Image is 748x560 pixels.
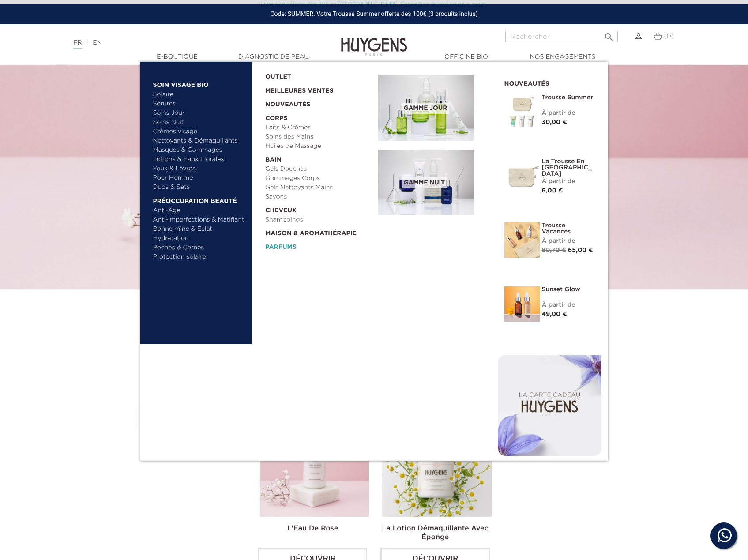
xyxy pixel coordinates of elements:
a: Gels Nettoyants Mains [265,183,372,192]
a: Soins des Mains [265,132,372,142]
img: Huygens [341,23,407,57]
button: Pertinence [136,408,245,428]
a: Diagnostic de peau [229,53,318,62]
img: Sunset glow- un teint éclatant [504,286,540,322]
div: À partir de [542,301,595,310]
a: Hydratation [153,234,245,243]
a: Sunset Glow [542,286,595,293]
div: À partir de [542,237,595,246]
h2: Nouveautés [504,77,595,88]
a: Pour Homme [153,173,245,183]
a: Laits & Crèmes [265,123,372,132]
a: Soins Nuit [153,118,237,127]
a: Trousse Summer [542,94,595,101]
a: Soin Visage Bio [153,76,245,90]
span: Gamme jour [402,103,449,114]
span: 65,00 € [568,247,593,253]
a: Shampoings [265,215,372,225]
a: Cheveux [265,202,372,215]
div: À partir de [542,177,595,186]
a: Gommages Corps [265,174,372,183]
a: Soins Jour [153,109,245,118]
a: Duos & Sets [153,183,245,192]
img: routine_jour_banner.jpg [378,75,474,141]
a: Anti-imperfections & Matifiant [153,215,245,225]
a: Maison & Aromathérapie [265,225,372,238]
a: Yeux & Lèvres [153,164,245,173]
a: Bain [265,151,372,165]
a: Poches & Cernes [153,243,245,252]
a: Lotions & Eaux Florales [153,155,245,164]
a: L'Eau De Rose [287,525,338,532]
a: EN [93,40,101,46]
a: Protection solaire [153,252,245,262]
div: | [69,38,305,48]
a: Savons [265,192,372,202]
img: gift-card-fr1.png [498,355,601,456]
a: Crèmes visage [153,127,245,136]
span: Gamme nuit [402,177,447,188]
img: La Trousse vacances [504,222,540,258]
a: FR [73,40,82,49]
a: Masques & Gommages [153,146,245,155]
a: Huiles de Massage [265,142,372,151]
a: La Trousse en [GEOGRAPHIC_DATA] [542,158,595,177]
span: 49,00 € [542,311,567,317]
a: Nettoyants & Démaquillants [153,136,245,146]
img: La Trousse en Coton [504,158,540,194]
a: Gels Douches [265,165,372,174]
img: Trousse Summer [504,94,540,130]
a: Anti-Âge [153,206,245,215]
input: Rechercher [505,31,618,42]
a: Nouveautés [265,96,372,109]
div: À partir de [542,109,595,118]
span: 80,70 € [542,247,566,253]
a: Sérums [153,99,245,109]
a: Gamme jour [378,75,491,141]
a: E-Boutique [133,53,222,62]
span: 30,00 € [542,119,567,125]
img: routine_nuit_banner.jpg [378,150,474,216]
a: Officine Bio [422,53,511,62]
span: 6,00 € [542,188,563,194]
a: Bonne mine & Éclat [153,225,245,234]
i:  [604,29,614,40]
img: L'Eau De Rose [260,408,369,517]
a: Solaire [153,90,245,99]
a: Parfums [265,238,372,252]
a: Préoccupation beauté [153,192,245,206]
button:  [601,28,617,40]
a: OUTLET [265,68,364,82]
a: Trousse Vacances [542,222,595,235]
a: Corps [265,109,372,123]
a: Nos engagements [519,53,607,62]
img: La Lotion Démaquillante Avec Éponge [382,408,491,517]
a: Meilleures Ventes [265,82,364,96]
span: (0) [664,33,674,39]
a: Gamme nuit [378,150,491,216]
a: La Lotion Démaquillante Avec Éponge [382,525,489,541]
